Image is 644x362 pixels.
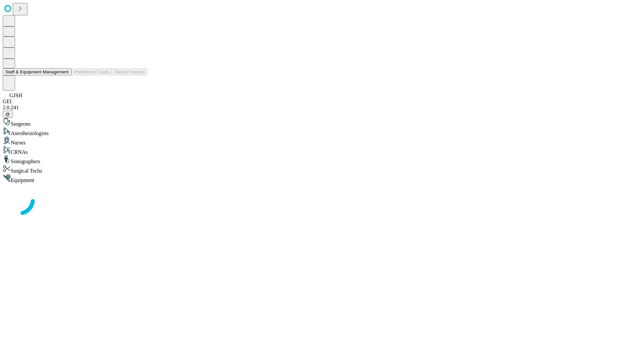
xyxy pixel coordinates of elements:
[3,146,641,155] div: CRNAs
[3,68,71,75] button: Staff & Equipment Management
[3,165,641,174] div: Surgical Techs
[71,68,112,75] button: Preference Cards
[3,99,641,105] div: GEI
[3,118,641,127] div: Surgeons
[3,105,641,111] div: 2.0.241
[3,127,641,136] div: Anesthesiologists
[112,68,147,75] button: Tenant Params
[3,111,13,118] button: @
[9,93,22,98] span: GJSH
[5,112,10,117] span: @
[3,136,641,146] div: Nurses
[3,155,641,165] div: Sonographers
[3,174,641,183] div: Equipment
